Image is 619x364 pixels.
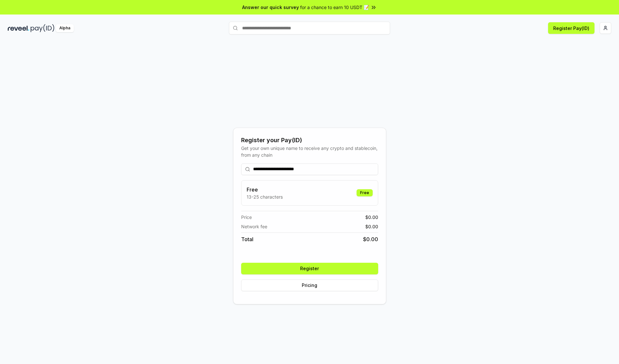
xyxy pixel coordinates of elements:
[241,280,378,291] button: Pricing
[363,235,378,243] span: $ 0.00
[365,223,378,230] span: $ 0.00
[548,22,594,34] button: Register Pay(ID)
[241,145,378,158] div: Get your own unique name to receive any crypto and stablecoin, from any chain
[241,263,378,274] button: Register
[56,24,74,32] div: Alpha
[241,136,378,145] div: Register your Pay(ID)
[241,223,267,230] span: Network fee
[365,214,378,221] span: $ 0.00
[31,24,54,32] img: pay_id
[247,186,283,193] h3: Free
[241,214,252,221] span: Price
[242,4,299,11] span: Answer our quick survey
[241,235,253,243] span: Total
[8,24,29,32] img: reveel_dark
[300,4,369,11] span: for a chance to earn 10 USDT 📝
[357,189,373,196] div: Free
[247,193,283,200] p: 13-25 characters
